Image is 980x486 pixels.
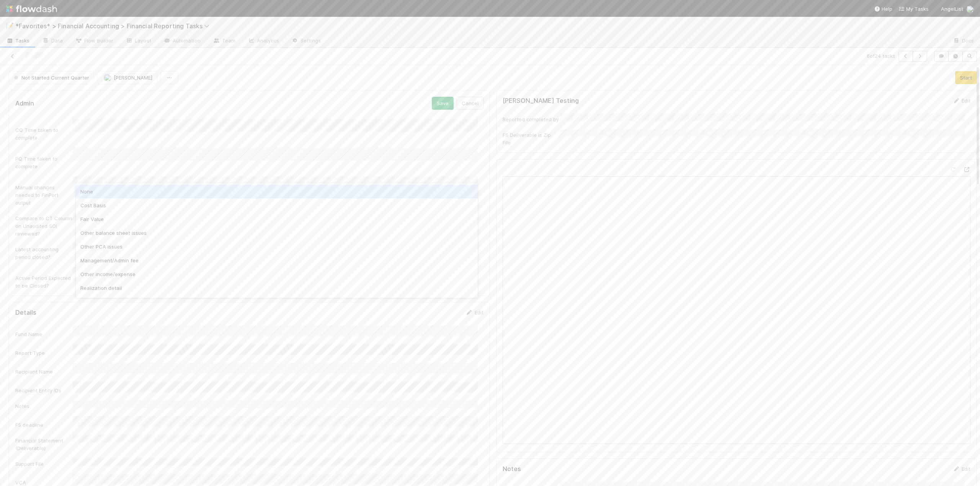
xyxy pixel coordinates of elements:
[966,5,974,13] img: avatar_705f3a58-2659-4f93-91ad-7a5be837418b.png
[947,35,980,47] a: Docs
[69,35,119,47] a: Flow Builder
[15,402,73,410] div: Notes
[898,6,929,12] span: My Tasks
[6,23,14,29] span: 📝
[6,37,30,44] span: Tasks
[15,460,73,468] div: Support File
[874,5,892,13] div: Help
[465,309,483,315] a: Edit
[503,131,560,146] div: FS Deliverable is Zip File
[75,37,113,44] span: Flow Builder
[15,274,73,289] div: Active Period Expected to be Closed?
[76,185,478,198] div: None
[76,212,478,226] div: Fair Value
[157,35,207,47] a: Automation
[9,71,94,84] button: Not Started Current Quarter
[15,100,34,107] h5: Admin
[12,75,89,81] span: Not Started Current Quarter
[952,98,970,104] a: Edit
[15,309,36,317] h5: Details
[76,295,478,309] div: Cashless contribution
[15,421,73,429] div: FS deadline
[76,240,478,254] div: Other PCA issues
[6,2,57,15] img: logo-inverted-e16ddd16eac7371096b0.svg
[104,74,111,81] img: avatar_705f3a58-2659-4f93-91ad-7a5be837418b.png
[15,437,73,452] div: Financial Statement (Deliverable)
[76,226,478,240] div: Other balance sheet issues
[36,35,69,47] a: Data
[941,6,963,12] span: AngelList
[119,35,157,47] a: Layout
[955,71,977,84] button: Start
[242,35,285,47] a: Analytics
[15,215,73,237] div: Compare to CT Column on Unaudited SOI reviewed?
[867,52,895,60] span: 6 of 24 tasks
[15,155,73,170] div: PQ Time taken to complete
[97,71,157,84] button: [PERSON_NAME]
[114,75,152,81] span: [PERSON_NAME]
[503,115,560,123] div: Reported completed by
[15,22,213,30] span: *Favorites* > Financial Accounting > Financial Reporting Tasks
[15,368,73,375] div: Recipient Name
[503,465,521,473] h5: Notes
[76,198,478,212] div: Cost Basis
[76,267,478,281] div: Other income/expense
[15,126,73,141] div: CQ Time taken to complete
[432,97,454,110] button: Save
[15,245,73,261] div: Latest accounting period closed?
[457,97,483,110] button: Cancel
[503,97,579,105] h5: [PERSON_NAME] Testing
[15,387,73,394] div: Recipient Entity IDs
[285,35,327,47] a: Settings
[952,466,970,472] a: Edit
[898,5,929,13] a: My Tasks
[76,254,478,267] div: Management/Admin fee
[15,330,73,338] div: Fund Name
[207,35,242,47] a: Team
[15,349,73,357] div: Report Type
[76,281,478,295] div: Realization detail
[15,184,73,206] div: Manual changes needed to FinPort output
